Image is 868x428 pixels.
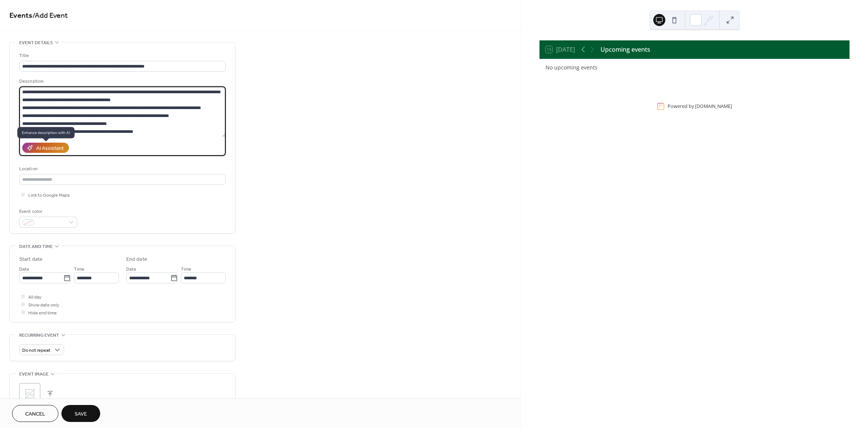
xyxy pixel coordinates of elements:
[28,293,41,301] span: All day
[19,208,76,216] div: Event color
[19,265,29,273] span: Date
[75,410,87,418] span: Save
[61,405,100,422] button: Save
[19,331,59,339] span: Recurring event
[32,8,68,23] span: / Add Event
[28,191,70,199] span: Link to Google Maps
[12,405,58,422] button: Cancel
[36,145,64,152] div: AI Assistant
[19,243,53,251] span: Date and time
[19,370,49,378] span: Event image
[695,103,732,109] a: [DOMAIN_NAME]
[28,309,57,317] span: Hide end time
[19,39,53,47] span: Event details
[22,346,50,355] span: Do not repeat
[546,63,844,71] div: No upcoming events
[74,265,84,273] span: Time
[19,165,224,173] div: Location
[126,256,147,263] div: End date
[19,52,224,60] div: Title
[601,45,650,54] div: Upcoming events
[181,265,191,273] span: Time
[19,256,43,263] div: Start date
[19,77,224,85] div: Description
[126,265,136,273] span: Date
[28,301,59,309] span: Show date only
[17,127,75,138] span: Enhance description with AI
[9,8,32,23] a: Events
[22,143,69,153] button: AI Assistant
[668,103,732,109] div: Powered by
[19,383,40,404] div: ;
[25,410,45,418] span: Cancel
